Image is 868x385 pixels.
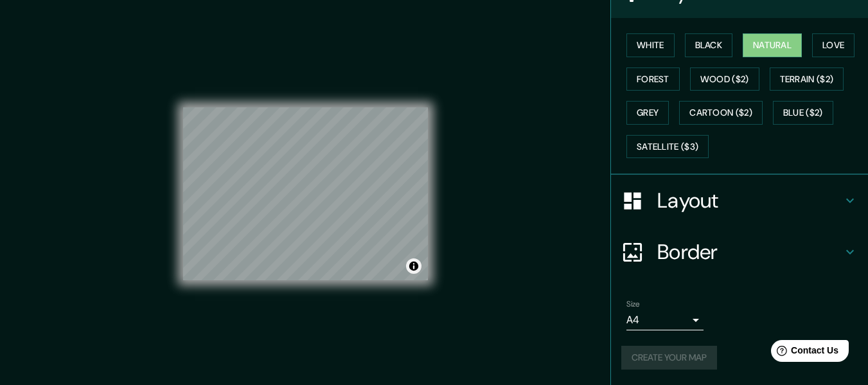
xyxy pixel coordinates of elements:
[183,107,428,280] canvas: Map
[626,135,709,159] button: Satellite ($3)
[626,299,640,310] label: Size
[657,188,842,213] h4: Layout
[626,33,675,57] button: White
[812,33,855,57] button: Love
[690,67,759,91] button: Wood ($2)
[611,226,868,278] div: Border
[626,310,704,330] div: A4
[406,258,421,274] button: Toggle attribution
[685,33,733,57] button: Black
[657,239,842,265] h4: Border
[626,101,669,125] button: Grey
[754,335,854,371] iframe: Help widget launcher
[773,101,833,125] button: Blue ($2)
[611,175,868,226] div: Layout
[743,33,802,57] button: Natural
[770,67,844,91] button: Terrain ($2)
[679,101,763,125] button: Cartoon ($2)
[626,67,680,91] button: Forest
